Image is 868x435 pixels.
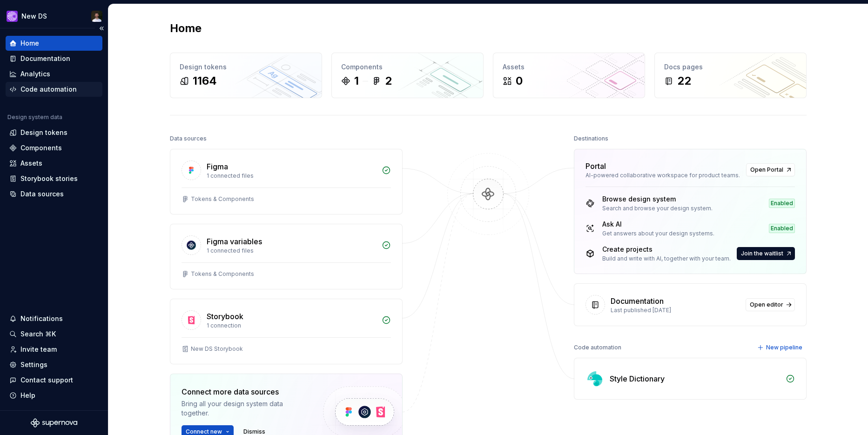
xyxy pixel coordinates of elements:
a: Analytics [6,67,102,81]
div: Notifications [20,314,63,323]
div: Invite team [20,345,57,354]
div: Create projects [602,245,731,254]
span: Open editor [750,301,783,308]
div: Last published [DATE] [611,307,740,314]
a: Storybook1 connectionNew DS Storybook [170,299,403,364]
div: Storybook [207,311,243,322]
div: Search ⌘K [20,329,56,339]
div: 1 [354,74,359,88]
div: Figma [207,161,228,172]
div: 0 [516,74,523,88]
button: Join the waitlist [737,247,795,260]
span: New pipeline [766,344,802,351]
div: AI-powered collaborative workspace for product teams. [585,172,740,179]
div: Enabled [769,199,795,208]
div: Code automation [574,341,621,354]
div: 1164 [193,74,217,88]
div: New DS Storybook [191,345,243,353]
a: Invite team [6,342,102,357]
button: Collapse sidebar [95,22,108,35]
a: Assets0 [493,53,645,98]
div: Data sources [170,132,207,145]
a: Components [6,141,102,155]
a: Figma variables1 connected filesTokens & Components [170,224,403,289]
h2: Home [170,21,202,36]
div: Help [20,391,35,400]
a: Figma1 connected filesTokens & Components [170,149,403,214]
div: Tokens & Components [191,195,254,203]
div: Components [341,62,474,72]
a: Open Portal [746,163,795,176]
div: Destinations [574,132,608,145]
div: 1 connected files [207,172,376,180]
button: Notifications [6,311,102,326]
a: Code automation [6,82,102,97]
div: Home [20,39,39,48]
div: Bring all your design system data together. [182,399,307,418]
div: New DS [21,12,47,21]
div: Connect more data sources [182,386,307,397]
div: Assets [503,62,635,72]
a: Open editor [746,298,795,311]
div: Docs pages [664,62,797,72]
div: Storybook stories [20,174,78,183]
span: Join the waitlist [741,250,783,257]
div: 1 connected files [207,247,376,254]
button: Help [6,388,102,403]
div: Data sources [20,189,64,199]
div: Browse design system [602,194,713,204]
div: Style Dictionary [610,373,665,384]
span: Open Portal [750,166,783,174]
button: New DSTomas [2,6,106,26]
a: Design tokens [6,125,102,140]
div: Search and browse your design system. [602,205,713,212]
div: Enabled [769,224,795,233]
div: Figma variables [207,236,262,247]
div: Portal [585,161,606,172]
div: Components [20,143,62,153]
div: 1 connection [207,322,376,329]
img: ea0f8e8f-8665-44dd-b89f-33495d2eb5f1.png [7,11,18,22]
div: Get answers about your design systems. [602,230,714,237]
div: 22 [677,74,691,88]
button: Search ⌘K [6,327,102,341]
div: Design tokens [180,62,312,72]
button: New pipeline [754,341,807,354]
button: Contact support [6,373,102,388]
a: Components12 [331,53,484,98]
div: Contact support [20,375,73,385]
a: Storybook stories [6,171,102,186]
div: 2 [385,74,392,88]
div: Build and write with AI, together with your team. [602,255,731,262]
a: Settings [6,357,102,372]
div: Documentation [20,54,70,63]
a: Documentation [6,51,102,66]
div: Tokens & Components [191,270,254,278]
div: Analytics [20,69,50,79]
img: Tomas [91,11,102,22]
div: Design system data [7,114,62,121]
div: Ask AI [602,220,714,229]
div: Design tokens [20,128,67,137]
div: Settings [20,360,47,369]
svg: Supernova Logo [31,418,77,428]
div: Assets [20,159,42,168]
a: Home [6,36,102,51]
a: Data sources [6,187,102,201]
a: Design tokens1164 [170,53,322,98]
a: Assets [6,156,102,171]
a: Docs pages22 [654,53,807,98]
div: Documentation [611,295,664,307]
div: Code automation [20,85,77,94]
